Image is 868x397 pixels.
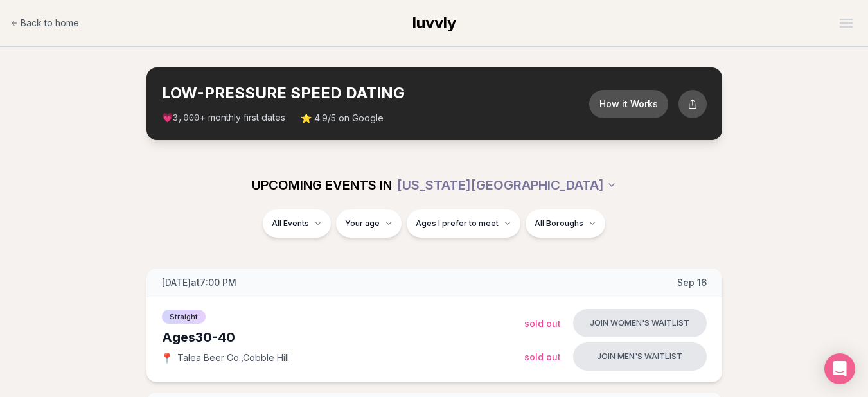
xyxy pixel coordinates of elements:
button: All Boroughs [526,209,605,238]
span: Sold Out [524,351,561,362]
span: 📍 [162,353,172,363]
span: Back to home [21,17,79,30]
span: 💗 + monthly first dates [162,111,285,125]
span: Ages I prefer to meet [416,218,499,229]
span: ⭐ 4.9/5 on Google [301,112,384,125]
span: Straight [162,310,206,324]
button: How it Works [589,90,668,118]
span: All Boroughs [535,218,583,229]
button: [US_STATE][GEOGRAPHIC_DATA] [397,171,617,199]
span: Your age [345,218,380,229]
h2: LOW-PRESSURE SPEED DATING [162,83,589,103]
button: Join women's waitlist [573,309,707,337]
span: luvvly [412,13,456,32]
button: Your age [336,209,402,238]
button: Ages I prefer to meet [407,209,520,238]
span: Sold Out [524,318,561,329]
span: [DATE] at 7:00 PM [162,276,236,289]
span: All Events [272,218,309,229]
button: Open menu [835,13,858,33]
a: luvvly [412,13,456,33]
div: Ages 30-40 [162,328,524,346]
span: UPCOMING EVENTS IN [252,176,392,194]
span: Sep 16 [677,276,707,289]
button: All Events [263,209,331,238]
span: 3,000 [173,113,200,123]
button: Join men's waitlist [573,342,707,371]
span: Talea Beer Co. , Cobble Hill [177,351,289,364]
div: Open Intercom Messenger [824,353,855,384]
a: Back to home [10,10,79,36]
